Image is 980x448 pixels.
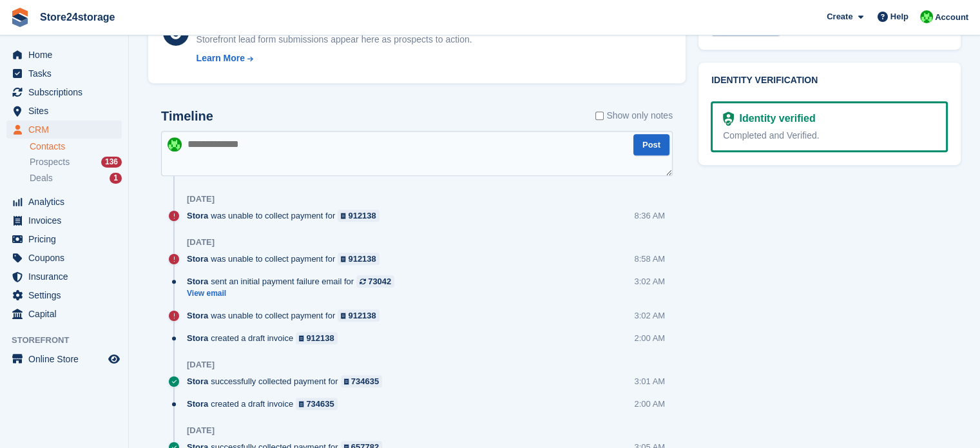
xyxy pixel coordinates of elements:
[6,193,122,211] a: menu
[187,194,215,204] div: [DATE]
[28,83,106,101] span: Subscriptions
[197,33,472,46] div: Storefront lead form submissions appear here as prospects to action.
[28,249,106,267] span: Coupons
[338,309,380,322] a: 912138
[351,375,379,387] div: 734635
[935,11,968,24] span: Account
[6,305,122,323] a: menu
[341,375,383,387] a: 734635
[827,10,852,23] span: Create
[187,332,344,344] div: created a draft invoice
[633,134,669,155] button: Post
[101,157,122,168] div: 136
[28,64,106,83] span: Tasks
[187,360,215,370] div: [DATE]
[348,209,376,222] div: 912138
[30,172,53,184] span: Deals
[28,102,106,120] span: Sites
[187,425,215,436] div: [DATE]
[187,237,215,248] div: [DATE]
[28,230,106,248] span: Pricing
[356,275,394,287] a: 73042
[338,209,380,222] a: 912138
[110,173,122,184] div: 1
[634,375,665,387] div: 3:01 AM
[28,211,106,229] span: Invoices
[306,398,334,410] div: 734635
[187,332,208,344] span: Stora
[187,253,208,265] span: Stora
[296,398,338,410] a: 734635
[30,156,70,168] span: Prospects
[6,350,122,368] a: menu
[187,375,389,387] div: successfully collected payment for
[6,121,122,139] a: menu
[187,309,208,322] span: Stora
[6,102,122,120] a: menu
[30,155,122,169] a: Prospects 136
[28,121,106,139] span: CRM
[595,109,604,122] input: Show only notes
[296,332,338,344] a: 912138
[338,253,380,265] a: 912138
[187,275,208,287] span: Stora
[187,398,344,410] div: created a draft invoice
[161,109,213,124] h2: Timeline
[348,253,376,265] div: 912138
[187,398,208,410] span: Stora
[6,286,122,304] a: menu
[634,209,665,222] div: 8:36 AM
[595,109,673,122] label: Show only notes
[723,129,936,142] div: Completed and Verified.
[368,275,391,287] div: 73042
[6,230,122,248] a: menu
[35,6,120,28] a: Store24storage
[106,351,122,367] a: Preview store
[187,375,208,387] span: Stora
[187,209,208,222] span: Stora
[30,141,122,153] a: Contacts
[28,350,106,368] span: Online Store
[634,398,665,410] div: 2:00 AM
[634,253,665,265] div: 8:58 AM
[634,275,665,287] div: 3:02 AM
[187,253,386,265] div: was unable to collect payment for
[197,52,245,65] div: Learn More
[6,249,122,267] a: menu
[187,309,386,322] div: was unable to collect payment for
[12,334,128,347] span: Storefront
[28,46,106,64] span: Home
[348,309,376,322] div: 912138
[734,111,815,126] div: Identity verified
[634,309,665,322] div: 3:02 AM
[28,305,106,323] span: Capital
[187,209,386,222] div: was unable to collect payment for
[197,52,472,65] a: Learn More
[10,8,30,27] img: stora-icon-8386f47178a22dfd0bd8f6a31ec36ba5ce8667c1dd55bd0f319d3a0aa187defe.svg
[6,64,122,83] a: menu
[187,275,401,287] div: sent an initial payment failure email for
[28,268,106,286] span: Insurance
[890,10,908,23] span: Help
[6,83,122,101] a: menu
[30,171,122,185] a: Deals 1
[187,288,401,299] a: View email
[920,10,933,23] img: Tracy Harper
[634,332,665,344] div: 2:00 AM
[6,211,122,229] a: menu
[28,286,106,304] span: Settings
[28,193,106,211] span: Analytics
[711,75,948,86] h2: Identity verification
[6,46,122,64] a: menu
[6,268,122,286] a: menu
[306,332,334,344] div: 912138
[723,112,734,126] img: Identity Verification Ready
[168,137,182,151] img: Tracy Harper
